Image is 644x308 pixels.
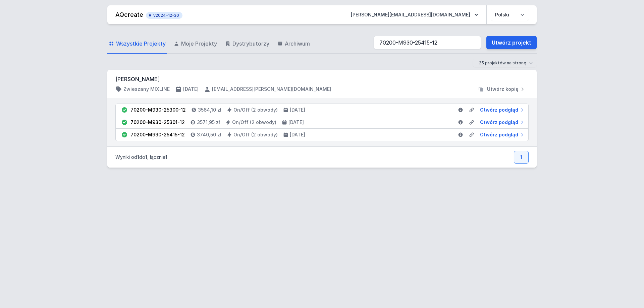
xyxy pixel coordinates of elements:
h4: [DATE] [290,131,305,138]
span: 1 [145,154,147,160]
a: Otwórz podgląd [477,107,526,113]
div: 70200-M930-25300-12 [130,107,186,113]
div: 70200-M930-25301-12 [130,119,185,126]
button: [PERSON_NAME][EMAIL_ADDRESS][DOMAIN_NAME] [345,9,484,21]
a: Otwórz podgląd [477,119,526,126]
a: 1 [514,151,529,164]
span: Otwórz podgląd [480,131,518,138]
a: Archiwum [276,34,311,54]
h4: [EMAIL_ADDRESS][PERSON_NAME][DOMAIN_NAME] [212,86,331,93]
h4: Zwieszany MIXLINE [123,86,170,93]
span: Dystrybutorzy [232,40,269,48]
a: Dystrybutorzy [224,34,271,54]
h3: [PERSON_NAME] [115,75,529,83]
a: Moje Projekty [172,34,218,54]
a: Utwórz projekt [486,36,537,49]
a: AQcreate [115,11,143,18]
input: Szukaj wśród projektów i wersji... [374,36,481,49]
a: Otwórz podgląd [477,131,526,138]
span: 1 [165,154,167,160]
h4: 3564,10 zł [198,107,221,113]
span: 1 [137,154,139,160]
h4: 3571,95 zł [197,119,220,126]
button: Utwórz kopię [475,86,529,93]
h4: [DATE] [290,107,305,113]
select: Wybierz język [491,9,529,21]
div: 70200-M930-25415-12 [130,131,185,138]
span: Wszystkie Projekty [116,40,166,48]
span: Moje Projekty [181,40,217,48]
span: Otwórz podgląd [480,107,518,113]
span: Archiwum [285,40,310,48]
p: Wyniki od do , łącznie [115,154,167,161]
a: Wszystkie Projekty [107,34,167,54]
h4: On/Off (2 obwody) [233,131,278,138]
button: v2024-12-30 [146,11,182,19]
span: Utwórz kopię [487,86,519,93]
h4: On/Off (2 obwody) [232,119,276,126]
h4: [DATE] [183,86,199,93]
span: Otwórz podgląd [480,119,518,126]
span: v2024-12-30 [149,13,179,18]
h4: [DATE] [288,119,304,126]
h4: 3740,50 zł [197,131,221,138]
h4: On/Off (2 obwody) [233,107,278,113]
